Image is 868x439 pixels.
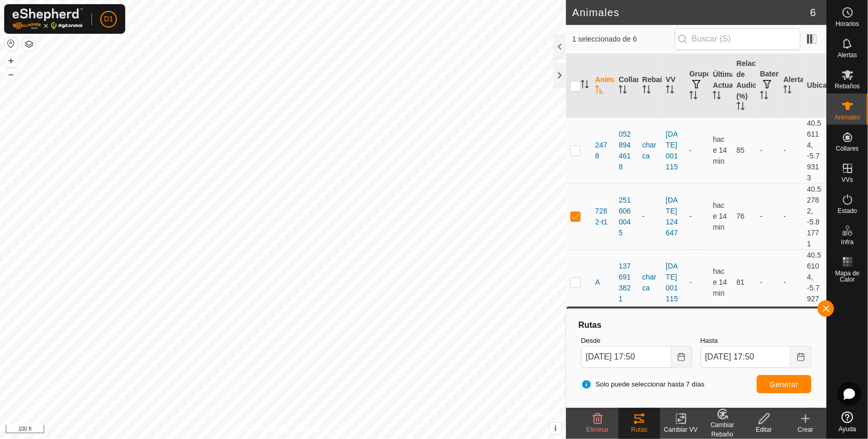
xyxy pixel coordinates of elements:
[619,425,660,434] div: Rutas
[614,54,638,118] th: Collar
[572,6,810,19] h2: Animales
[779,249,803,315] td: -
[836,145,859,152] span: Collares
[5,55,17,67] button: +
[642,87,651,95] p-sorticon: Activar para ordenar
[577,319,816,331] div: Rutas
[803,54,826,118] th: Ubicación
[675,28,800,50] input: Buscar (S)
[642,272,657,294] div: charca
[827,407,868,436] a: Ayuda
[803,249,826,315] td: 40.56104, -5.79277
[595,140,610,162] span: 2478
[685,54,708,118] th: Grupos
[713,267,727,297] span: 17 ago 2025, 17:37
[760,92,768,101] p-sorticon: Activar para ordenar
[737,278,745,286] span: 81
[572,34,675,45] span: 1 seleccionado de 6
[713,201,727,231] span: 17 ago 2025, 17:37
[841,239,853,245] span: Infra
[302,425,337,435] a: Contáctenos
[737,146,745,154] span: 85
[803,117,826,183] td: 40.56114, -5.79313
[713,92,721,101] p-sorticon: Activar para ordenar
[581,379,705,390] span: Solo puede seleccionar hasta 7 días
[229,425,289,435] a: Política de Privacidad
[756,117,779,183] td: -
[770,380,798,389] span: Generar
[672,346,692,368] button: Choose Date
[757,375,811,393] button: Generar
[23,38,35,50] button: Capas del Mapa
[689,92,698,101] p-sorticon: Activar para ordenar
[841,177,853,183] span: VVs
[666,87,674,95] p-sorticon: Activar para ordenar
[642,211,657,222] div: -
[555,424,557,433] span: i
[702,420,743,439] div: Cambiar Rebaño
[785,425,826,434] div: Crear
[642,140,657,162] div: charca
[595,277,600,288] span: A
[550,423,561,434] button: i
[660,425,702,434] div: Cambiar VV
[791,346,811,368] button: Choose Date
[104,14,113,24] span: D1
[662,54,685,118] th: VV
[586,426,609,433] span: Eliminar
[756,54,779,118] th: Batería
[783,87,792,95] p-sorticon: Activar para ordenar
[756,183,779,249] td: -
[779,183,803,249] td: -
[581,336,692,346] label: Desde
[12,8,83,30] img: Logo Gallagher
[581,82,589,90] p-sorticon: Activar para ordenar
[666,262,678,303] a: [DATE] 001115
[685,249,708,315] td: -
[732,54,756,118] th: Relación de Audio (%)
[830,270,865,283] span: Mapa de Calor
[701,336,812,346] label: Hasta
[803,183,826,249] td: 40.52782, -5.81771
[838,52,857,58] span: Alertas
[666,196,678,237] a: [DATE] 124647
[685,117,708,183] td: -
[713,135,727,165] span: 17 ago 2025, 17:37
[619,195,634,238] div: 2516060045
[810,5,816,20] span: 6
[838,208,857,214] span: Estado
[836,21,859,27] span: Horarios
[619,87,627,95] p-sorticon: Activar para ordenar
[619,261,634,304] div: 1376913821
[737,103,745,112] p-sorticon: Activar para ordenar
[595,206,610,228] span: 7282-t1
[619,129,634,172] div: 0528944618
[835,114,860,121] span: Animales
[839,426,857,432] span: Ayuda
[708,54,732,118] th: Última Actualización
[756,249,779,315] td: -
[743,425,785,434] div: Editar
[779,117,803,183] td: -
[591,54,614,118] th: Animal
[685,183,708,249] td: -
[779,54,803,118] th: Alertas
[666,130,678,171] a: [DATE] 001115
[737,212,745,220] span: 76
[595,87,603,95] p-sorticon: Activar para ordenar
[5,68,17,81] button: –
[638,54,662,118] th: Rebaño
[835,83,860,89] span: Rebaños
[5,37,17,50] button: Restablecer Mapa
